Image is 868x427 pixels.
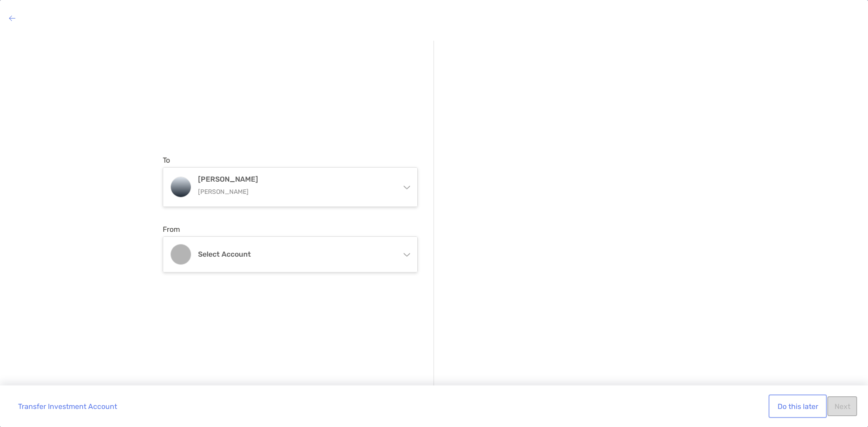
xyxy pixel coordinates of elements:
[163,156,170,164] label: To
[11,396,124,416] button: Transfer Investment Account
[163,225,180,234] label: From
[770,396,825,416] button: Do this later
[198,250,393,258] h4: Select account
[198,175,393,183] h4: [PERSON_NAME]
[171,177,191,197] img: Roth IRA
[198,186,393,197] p: [PERSON_NAME]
